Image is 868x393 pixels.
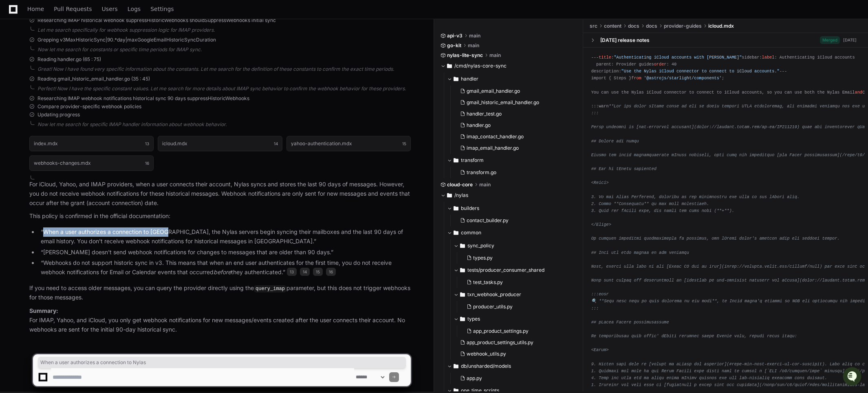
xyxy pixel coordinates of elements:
button: handler_test.go [457,108,572,120]
em: before [214,269,231,275]
span: gmail_historic_email_handler.go [467,99,539,106]
button: tests/producer_consumer_shared [454,264,577,277]
svg: Directory [454,155,458,165]
button: builders [447,202,577,215]
span: contact_builder.py [467,217,509,224]
span: imap_contact_handler.go [467,133,524,140]
span: gmail_email_handler.go [467,88,520,94]
span: main [479,181,491,188]
span: provider-guides [664,23,702,29]
button: sync_policy [454,239,577,252]
button: imap_email_handler.go [457,142,572,154]
span: go-kit [447,42,461,49]
h1: yahoo-authentication.mdx [291,141,352,146]
span: /nylas [454,192,468,199]
div: Perfect! Now I have the specific constant values. Let me search for more details about IMAP sync ... [37,85,411,92]
svg: Directory [447,190,452,200]
div: Great! Now I have found very specific information about the constants. Let me search for the defi... [37,66,411,72]
button: gmail_historic_email_handler.go [457,97,572,108]
button: transform [447,154,577,167]
p: This policy is confirmed in the official documentation: [29,212,411,221]
button: common [447,226,577,239]
span: main [489,52,501,59]
span: handler [461,76,478,82]
strong: Summary: [29,307,58,314]
svg: Directory [460,314,465,324]
span: 16 [145,160,149,166]
svg: Directory [460,241,465,251]
span: builders [461,205,479,212]
img: PlayerZero [8,8,24,24]
span: tests/producer_consumer_shared [467,267,544,273]
button: /nylas [441,189,577,202]
svg: Directory [460,265,465,275]
span: Reading handler.go (65 : 75) [37,56,101,63]
span: 15 [402,140,406,147]
span: "Authenticating iCloud accounts with [PERSON_NAME]" [614,55,742,60]
div: We're available if you need us! [28,69,103,75]
p: For IMAP, Yahoo, and iCloud, you only get webhook notifications for new messages/events created a... [29,306,411,334]
span: sync_policy [467,242,494,249]
span: docs [646,23,657,29]
button: producer_utils.py [463,301,573,312]
iframe: Open customer support [842,366,864,388]
button: contact_builder.py [457,215,573,226]
span: Merged [820,36,840,44]
button: transform.go [457,167,572,178]
button: icloud.mdx14 [158,136,282,151]
h1: icloud.mdx [162,141,187,146]
button: gmail_email_handler.go [457,85,572,97]
button: types [454,312,577,325]
button: Start new chat [139,63,148,73]
p: For iCloud, Yahoo, and IMAP providers, when a user connects their account, Nylas syncs and stores... [29,180,411,207]
span: Logs [128,7,141,11]
span: main [468,42,479,49]
button: imap_contact_handler.go [457,131,572,142]
span: from [631,76,641,81]
div: Start new chat [28,61,134,69]
button: app_product_settings.py [463,325,573,337]
svg: Directory [454,228,458,238]
span: Settings [150,7,174,11]
span: producer_utils.py [473,303,513,310]
span: app_product_settings_utils.py [467,339,533,346]
span: 14 [300,268,310,276]
button: app_product_settings_utils.py [457,337,573,348]
span: Grepping v3MaxHistoricSync|90.*day|maxGoogleEmailHistoricSyncDuration [37,37,216,43]
span: main [469,33,480,39]
span: Reading gmail_historic_email_handler.go (35 : 45) [37,76,150,82]
span: '@astrojs/starlight/components' [644,76,722,81]
li: “When a user authorizes a connection to [GEOGRAPHIC_DATA], the Nylas servers begin syncing their ... [38,227,411,246]
span: app_product_settings.py [473,328,529,334]
h1: webhooks-changes.mdx [34,161,91,166]
li: “Webhooks do not support historic sync in v3. This means that when an end user authenticates for ... [38,258,411,277]
span: 15 [313,268,323,276]
span: handler_test.go [467,111,502,117]
h1: index.mdx [34,141,58,146]
span: common [461,229,481,236]
span: types [467,316,480,322]
button: /cmd/nylas-core-sync [441,59,577,72]
button: webhooks-changes.mdx16 [29,155,154,171]
button: handler.go [457,120,572,131]
span: icloud.mdx [708,23,734,29]
span: transform.go [467,169,496,176]
svg: Directory [454,74,458,84]
span: content [604,23,621,29]
span: Users [102,7,118,11]
span: src [590,23,597,29]
span: 14 [274,140,278,147]
span: 16 [326,268,336,276]
span: /cmd/nylas-core-sync [454,63,507,69]
span: Researching IMAP historical webhook suppressHistoricWebhooks shouldSuppressWebhooks initial sync [37,17,276,24]
button: txn_webhook_producer [454,288,577,301]
span: txn_webhook_producer [467,291,521,298]
span: nylas-lite-sync [447,52,483,59]
svg: Directory [454,203,458,213]
span: handler.go [467,122,491,129]
span: Pull Requests [54,7,92,11]
span: Home [27,7,44,11]
div: [DATE] [843,37,857,43]
code: query_imap [254,285,286,293]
